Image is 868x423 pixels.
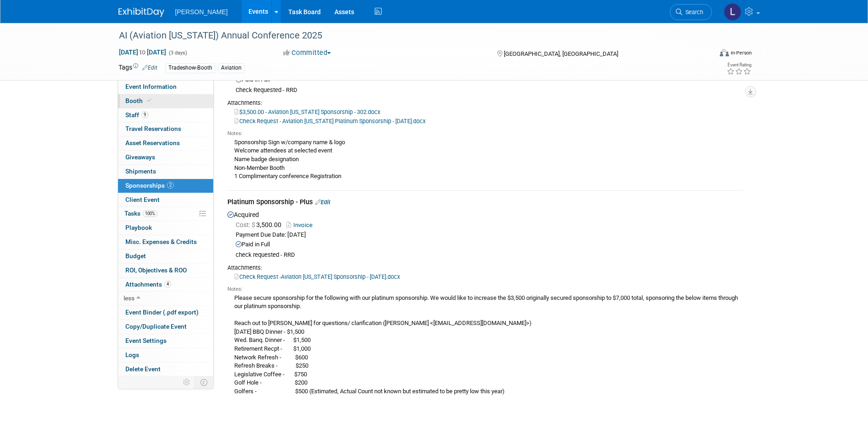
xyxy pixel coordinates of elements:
[727,63,751,67] div: Event Rating
[118,151,213,164] a: Giveaways
[227,209,743,399] div: Acquired
[236,87,743,94] div: Check Requested - RRD
[118,264,213,277] a: ROI, Objectives & ROO
[236,231,743,239] div: Payment Due Date: [DATE]
[125,125,181,132] span: Travel Reservations
[118,136,213,150] a: Asset Reservations
[236,221,256,228] span: Cost: $
[118,193,213,207] a: Client Event
[234,108,380,115] a: $3,500.00 - Aviation [US_STATE] Sponsorship - 302.docx
[286,222,316,228] a: Invoice
[118,278,213,292] a: Attachments4
[234,273,400,280] a: Check Request -Aviation [US_STATE] Sponsorship - [DATE].docx
[504,50,618,57] span: [GEOGRAPHIC_DATA], [GEOGRAPHIC_DATA]
[234,118,426,125] a: Check Request - Aviation [US_STATE] Platinum Sponsorship - [DATE].docx
[118,108,213,122] a: Staff9
[125,139,180,146] span: Asset Reservations
[125,83,177,90] span: Event Information
[168,50,187,56] span: (3 days)
[218,63,244,73] div: Aviation
[118,292,213,305] a: less
[125,111,148,119] span: Staff
[118,363,213,376] a: Delete Event
[682,9,703,16] span: Search
[118,207,213,221] a: Tasks100%
[116,27,698,44] div: AI (Aviation [US_STATE]) Annual Conference 2025
[118,179,213,193] a: Sponsorships2
[125,266,187,274] span: ROI, Objectives & ROO
[724,3,741,21] img: Lindsey Wolanczyk
[125,153,155,161] span: Giveaways
[720,49,729,56] img: Format-Inperson.png
[147,98,151,103] i: Booth reservation complete
[175,8,228,16] span: [PERSON_NAME]
[236,251,743,259] div: check requested - RRD
[125,182,174,189] span: Sponsorships
[164,281,171,287] span: 4
[118,165,213,179] a: Shipments
[125,337,167,344] span: Event Settings
[118,221,213,235] a: Playbook
[730,49,752,56] div: In-Person
[227,44,743,184] div: Acquired
[227,197,743,209] div: Platinum Sponsorship - Plus
[118,249,213,263] a: Budget
[167,182,174,189] span: 2
[125,224,152,231] span: Playbook
[118,306,213,320] a: Event Binder (.pdf export)
[143,210,157,217] span: 100%
[118,80,213,94] a: Event Information
[119,63,157,73] td: Tags
[125,252,146,260] span: Budget
[124,294,135,302] span: less
[142,65,157,71] a: Edit
[125,168,156,175] span: Shipments
[118,334,213,348] a: Event Settings
[118,122,213,136] a: Travel Reservations
[118,235,213,249] a: Misc. Expenses & Credits
[227,286,743,293] div: Notes:
[138,49,147,56] span: to
[125,309,199,316] span: Event Binder (.pdf export)
[227,137,743,181] div: Sponsorship Sign w/company name & logo Welcome attendees at selected event Name badge designation...
[179,376,195,388] td: Personalize Event Tab Strip
[125,351,139,358] span: Logs
[125,196,160,203] span: Client Event
[166,63,215,73] div: Tradeshow-Booth
[280,48,334,58] button: Committed
[227,130,743,137] div: Notes:
[236,221,285,228] span: 3,500.00
[227,264,743,272] div: Attachments:
[118,94,213,108] a: Booth
[118,348,213,362] a: Logs
[658,48,752,61] div: Event Format
[125,97,153,104] span: Booth
[125,238,197,245] span: Misc. Expenses & Credits
[141,111,148,118] span: 9
[227,293,743,396] div: Please secure sponsorship for the following with our platinum sponsorship. We would like to incre...
[124,210,157,217] span: Tasks
[670,4,712,20] a: Search
[227,99,743,107] div: Attachments:
[125,281,171,288] span: Attachments
[315,199,330,206] a: Edit
[125,323,187,330] span: Copy/Duplicate Event
[236,240,743,249] div: Paid in Full
[118,320,213,334] a: Copy/Duplicate Event
[125,365,161,373] span: Delete Event
[119,8,164,17] img: ExhibitDay
[194,376,213,388] td: Toggle Event Tabs
[119,48,167,56] span: [DATE] [DATE]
